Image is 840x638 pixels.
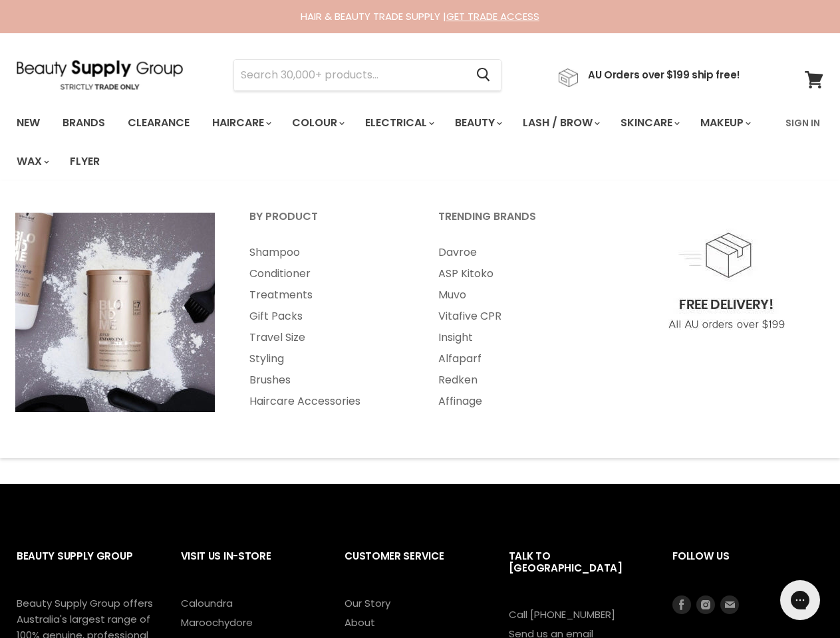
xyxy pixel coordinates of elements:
[513,109,608,137] a: Lash / Brow
[233,206,419,239] a: By Product
[60,148,110,175] a: Flyer
[422,242,608,412] ul: Main menu
[611,109,688,137] a: Skincare
[466,60,501,90] button: Search
[509,540,646,607] h2: Talk to [GEOGRAPHIC_DATA]
[233,370,419,391] a: Brushes
[181,615,253,629] a: Maroochydore
[690,109,759,137] a: Makeup
[345,596,390,610] a: Our Story
[509,607,615,621] a: Call [PHONE_NUMBER]
[7,109,50,137] a: New
[422,206,608,239] a: Trending Brands
[233,59,501,91] form: Product
[233,348,419,370] a: Styling
[777,109,828,137] a: Sign In
[17,540,154,595] h2: Beauty Supply Group
[422,284,608,306] a: Muvo
[233,306,419,327] a: Gift Packs
[422,348,608,370] a: Alfaparf
[773,576,827,625] iframe: Gorgias live chat messenger
[234,60,466,90] input: Search
[233,263,419,284] a: Conditioner
[233,391,419,412] a: Haircare Accessories
[445,109,510,137] a: Beauty
[672,540,823,595] h2: Follow us
[53,109,115,137] a: Brands
[181,596,233,610] a: Caloundra
[345,540,482,595] h2: Customer Service
[422,306,608,327] a: Vitafive CPR
[233,242,419,263] a: Shampoo
[422,242,608,263] a: Davroe
[422,327,608,348] a: Insight
[345,615,375,629] a: About
[233,327,419,348] a: Travel Size
[7,104,777,181] ul: Main menu
[422,263,608,284] a: ASP Kitoko
[355,109,442,137] a: Electrical
[422,391,608,412] a: Affinage
[446,9,539,23] a: GET TRADE ACCESS
[181,540,319,595] h2: Visit Us In-Store
[202,109,279,137] a: Haircare
[118,109,200,137] a: Clearance
[422,370,608,391] a: Redken
[233,242,419,412] ul: Main menu
[282,109,352,137] a: Colour
[233,284,419,306] a: Treatments
[7,148,57,175] a: Wax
